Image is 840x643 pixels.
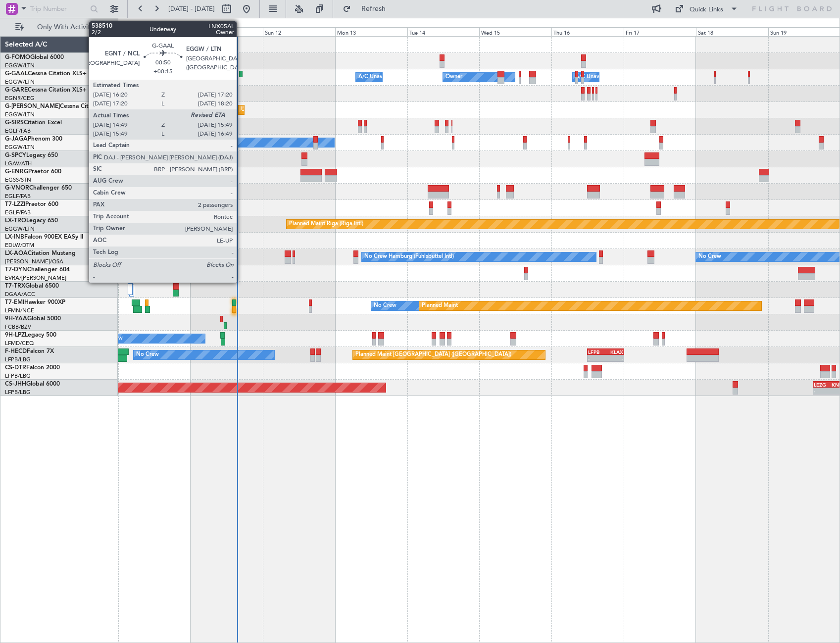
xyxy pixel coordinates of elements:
span: T7-LZZI [5,201,25,207]
a: LX-AOACitation Mustang [5,250,76,256]
button: Only With Activity [11,19,107,35]
span: G-GAAL [5,71,28,77]
div: Quick Links [690,5,723,15]
div: No Crew Hamburg (Fuhlsbuttel Intl) [364,249,454,264]
div: No Crew [374,298,396,313]
span: LX-INB [5,234,24,240]
a: FCBB/BZV [5,323,31,331]
div: Wed 15 [479,27,551,36]
div: KLAX [606,349,623,355]
span: G-[PERSON_NAME] [5,103,60,109]
span: T7-DYN [5,267,27,273]
div: No Crew [136,347,159,362]
div: LEZG [814,382,830,388]
a: [PERSON_NAME]/QSA [5,258,63,265]
span: [DATE] - [DATE] [168,4,215,13]
a: DGAA/ACC [5,291,35,298]
a: G-SPCYLegacy 650 [5,152,58,158]
a: G-ENRGPraetor 600 [5,169,61,175]
a: LGAV/ATH [5,160,32,167]
div: Sat 11 [191,27,263,36]
a: EDLW/DTM [5,242,34,249]
div: Planned Maint [GEOGRAPHIC_DATA] ([GEOGRAPHIC_DATA]) [355,347,511,362]
a: G-VNORChallenger 650 [5,185,72,191]
a: EGLF/FAB [5,127,31,135]
a: CS-JHHGlobal 6000 [5,381,60,387]
a: 9H-YAAGlobal 5000 [5,316,61,322]
a: LFMD/CEQ [5,340,34,347]
a: EGGW/LTN [5,62,35,69]
a: LFMN/NCE [5,307,34,314]
a: EGLF/FAB [5,193,31,200]
a: LFPB/LBG [5,356,31,363]
span: F-HECD [5,348,27,354]
div: [DATE] [120,20,137,28]
span: CS-DTR [5,365,26,371]
span: 9H-LPZ [5,332,25,338]
div: Planned Maint Riga (Riga Intl) [289,217,363,232]
a: T7-EMIHawker 900XP [5,299,65,305]
span: G-GARE [5,87,28,93]
a: G-FOMOGlobal 6000 [5,54,64,60]
a: EGLF/FAB [5,209,31,216]
div: Mon 13 [335,27,407,36]
div: No Crew [698,249,721,264]
div: Fri 17 [624,27,696,36]
span: G-VNOR [5,185,29,191]
a: EGGW/LTN [5,78,35,86]
span: 9H-YAA [5,316,27,322]
div: Thu 16 [551,27,624,36]
a: LX-TROLegacy 650 [5,218,58,224]
span: G-SPCY [5,152,26,158]
div: Tue 14 [407,27,480,36]
span: Only With Activity [26,24,104,31]
a: EVRA/[PERSON_NAME] [5,274,66,282]
div: Planned Maint [422,298,458,313]
span: G-ENRG [5,169,28,175]
a: T7-DYNChallenger 604 [5,267,70,273]
a: T7-TRXGlobal 6500 [5,283,59,289]
a: G-[PERSON_NAME]Cessna Citation XLS [5,103,115,109]
a: EGSS/STN [5,176,31,184]
a: CS-DTRFalcon 2000 [5,365,60,371]
span: LX-AOA [5,250,28,256]
div: - [814,388,830,394]
span: G-SIRS [5,120,24,126]
a: G-GAALCessna Citation XLS+ [5,71,87,77]
a: LX-INBFalcon 900EX EASy II [5,234,83,240]
a: 9H-LPZLegacy 500 [5,332,56,338]
div: Sat 18 [696,27,768,36]
span: T7-EMI [5,299,24,305]
a: F-HECDFalcon 7X [5,348,54,354]
button: Refresh [338,1,397,17]
div: Sun 12 [263,27,335,36]
span: G-JAGA [5,136,28,142]
div: - [606,355,623,361]
span: Refresh [353,5,395,12]
a: G-GARECessna Citation XLS+ [5,87,87,93]
div: A/C Unavailable [575,70,616,85]
a: G-JAGAPhenom 300 [5,136,62,142]
div: A/C Unavailable [358,70,399,85]
a: EGGW/LTN [5,144,35,151]
div: Fri 10 [118,27,191,36]
a: T7-LZZIPraetor 600 [5,201,58,207]
span: T7-TRX [5,283,25,289]
span: CS-JHH [5,381,26,387]
a: LFPB/LBG [5,389,31,396]
a: EGGW/LTN [5,225,35,233]
span: LX-TRO [5,218,26,224]
a: LFPB/LBG [5,372,31,380]
div: LFPB [588,349,605,355]
a: EGGW/LTN [5,111,35,118]
div: - [588,355,605,361]
input: Trip Number [30,1,87,16]
span: G-FOMO [5,54,30,60]
div: Unplanned Maint [GEOGRAPHIC_DATA] ([GEOGRAPHIC_DATA]) [241,102,404,117]
a: G-SIRSCitation Excel [5,120,62,126]
a: EGNR/CEG [5,95,35,102]
div: Owner [445,70,462,85]
button: Quick Links [670,1,743,17]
